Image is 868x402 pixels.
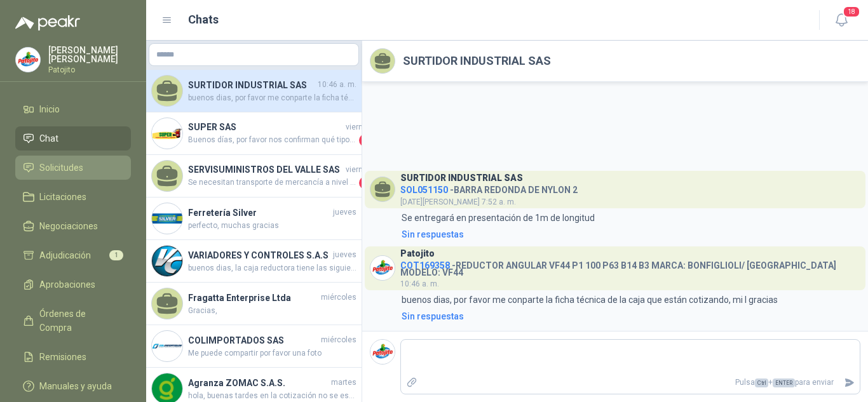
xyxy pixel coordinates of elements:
span: 1 [359,134,372,147]
span: 1 [109,250,123,260]
p: Patojito [48,66,131,74]
span: buenos dias, la caja reductora tiene las siguientes especificaciones: CAJA REDUCTORA REL 100:1 TA... [188,262,356,274]
span: 10:46 a. m. [400,279,439,288]
h2: SURTIDOR INDUSTRIAL SAS [403,52,551,70]
a: Chat [15,126,131,151]
img: Logo peakr [15,15,80,30]
h3: Patojito [400,250,435,257]
a: Company LogoSUPER SASviernesBuenos días, por favor nos confirman qué tipo de extintores serían.1 [146,112,362,155]
span: Ctrl [755,379,768,387]
span: COT169358 [400,260,450,271]
h4: Ferretería Silver [188,206,330,220]
img: Company Logo [152,118,182,149]
p: [PERSON_NAME] [PERSON_NAME] [48,46,131,64]
h4: Fragatta Enterprise Ltda [188,291,318,305]
a: Solicitudes [15,156,131,180]
span: jueves [333,206,356,218]
span: Gracias, [188,305,356,317]
h4: SUPER SAS [188,120,343,134]
span: jueves [333,249,356,261]
a: Sin respuestas [399,227,860,241]
span: 2 [359,177,372,189]
button: 18 [830,9,853,32]
h1: Chats [188,11,219,29]
a: SURTIDOR INDUSTRIAL SAS10:46 a. m.buenos dias, por favor me conparte la ficha técnica de la caja ... [146,70,362,112]
p: Pulsa + para enviar [423,372,839,394]
span: SOL051150 [400,185,448,195]
a: SERVISUMINISTROS DEL VALLE SASviernesSe necesitan transporte de mercancía a nivel de piso ofrecem... [146,155,362,198]
h4: Agranza ZOMAC S.A.S. [188,376,329,390]
a: Fragatta Enterprise LtdamiércolesGracias, [146,283,362,325]
span: Negociaciones [39,219,98,233]
a: Aprobaciones [15,272,131,297]
h4: VARIADORES Y CONTROLES S.A.S [188,248,330,262]
span: Me puede compartir por favor una foto [188,347,356,359]
span: perfecto, muchas gracias [188,220,356,232]
span: viernes [346,121,372,133]
p: buenos dias, por favor me conparte la ficha técnica de la caja que están cotizando, mi l gracias [402,293,778,307]
img: Company Logo [152,203,182,234]
span: martes [331,377,356,389]
span: Solicitudes [39,161,83,175]
img: Company Logo [16,48,40,72]
h4: - REDUCTOR ANGULAR VF44 P1 100 P63 B14 B3 MARCA: BONFIGLIOLI/ [GEOGRAPHIC_DATA] MODELO: VF44 [400,257,860,276]
span: Se necesitan transporte de mercancía a nivel de piso ofrecemos el transporte con una capacidad de... [188,177,356,189]
span: Chat [39,131,58,145]
span: Manuales y ayuda [39,379,112,393]
span: Remisiones [39,350,86,364]
img: Company Logo [370,340,395,364]
h4: COLIMPORTADOS SAS [188,333,318,347]
span: Licitaciones [39,190,86,204]
a: Remisiones [15,345,131,369]
span: buenos dias, por favor me conparte la ficha técnica de la caja que están cotizando, mi l gracias [188,92,356,104]
span: miércoles [321,291,356,304]
img: Company Logo [152,246,182,276]
a: Company LogoFerretería Silverjuevesperfecto, muchas gracias [146,198,362,240]
span: viernes [346,164,372,176]
a: Negociaciones [15,214,131,238]
span: miércoles [321,334,356,346]
h4: - BARRA REDONDA DE NYLON 2 [400,182,578,194]
img: Company Logo [370,256,395,280]
a: Adjudicación1 [15,243,131,267]
a: Manuales y ayuda [15,374,131,398]
span: Inicio [39,102,60,116]
a: Inicio [15,97,131,121]
span: hola, buenas tardes en la cotización no se especifica que tipo de maquinaria se esta solicitando ... [188,390,356,402]
span: Órdenes de Compra [39,307,119,335]
span: Buenos días, por favor nos confirman qué tipo de extintores serían. [188,134,356,147]
a: Company LogoVARIADORES Y CONTROLES S.A.Sjuevesbuenos dias, la caja reductora tiene las siguientes... [146,240,362,283]
div: Sin respuestas [402,309,464,323]
span: ENTER [773,379,795,387]
div: Sin respuestas [402,227,464,241]
img: Company Logo [152,331,182,361]
label: Adjuntar archivos [401,372,423,394]
h4: SURTIDOR INDUSTRIAL SAS [188,78,315,92]
a: Órdenes de Compra [15,302,131,340]
a: Sin respuestas [399,309,860,323]
h4: SERVISUMINISTROS DEL VALLE SAS [188,163,343,177]
p: Se entregará en presentación de 1m de longitud [402,211,595,225]
span: [DATE][PERSON_NAME] 7:52 a. m. [400,198,516,206]
span: 18 [843,6,860,18]
span: Adjudicación [39,248,91,262]
span: 10:46 a. m. [318,79,356,91]
a: Licitaciones [15,185,131,209]
a: Company LogoCOLIMPORTADOS SASmiércolesMe puede compartir por favor una foto [146,325,362,368]
button: Enviar [839,372,860,394]
h3: SURTIDOR INDUSTRIAL SAS [400,175,523,182]
span: Aprobaciones [39,278,95,291]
